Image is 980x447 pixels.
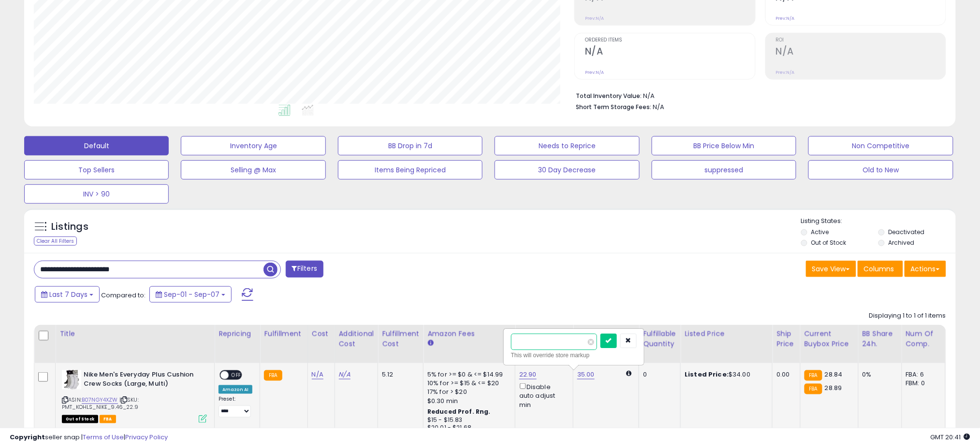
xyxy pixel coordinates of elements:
div: Fulfillment [264,329,303,339]
span: OFF [229,371,244,379]
span: Sep-01 - Sep-07 [164,290,219,299]
button: Actions [905,261,946,277]
div: seller snap | | [10,433,168,442]
button: BB Drop in 7d [338,136,483,155]
div: Preset: [219,396,252,418]
b: Nike Men's Everyday Plus Cushion Crew Socks (Large, Multi) [84,370,201,391]
b: Short Term Storage Fees: [576,103,651,111]
label: Deactivated [888,228,924,236]
div: Additional Cost [339,329,374,349]
div: Amazon Fees [427,329,511,339]
small: Prev: N/A [585,15,604,21]
span: Last 7 Days [49,290,88,299]
button: Sep-01 - Sep-07 [149,286,232,303]
div: Num of Comp. [906,329,941,349]
span: Columns [864,264,894,274]
button: Selling @ Max [181,160,325,180]
b: Total Inventory Value: [576,92,642,100]
small: Amazon Fees. [427,339,433,348]
div: 0 [643,370,673,379]
small: Prev: N/A [585,70,604,75]
div: BB Share 24h. [863,329,898,349]
p: Listing States: [801,217,956,226]
strong: Copyright [10,433,45,442]
div: Disable auto adjust min [519,381,566,409]
div: Listed Price [685,329,768,339]
div: $20.01 - $21.68 [427,424,508,432]
div: Amazon AI [219,385,252,394]
div: Ship Price [776,329,796,349]
div: ASIN: [62,370,207,422]
span: | SKU: PMT_KOHLS_NIKE_9.46_22.9 [62,396,139,410]
button: Columns [858,261,903,277]
button: Items Being Repriced [338,160,483,180]
button: Filters [286,261,323,278]
a: Privacy Policy [125,433,168,442]
div: 10% for >= $15 & <= $20 [427,379,508,388]
div: FBA: 6 [906,370,938,379]
div: $15 - $15.83 [427,416,508,424]
div: 5.12 [382,370,416,379]
h5: Listings [51,220,88,234]
div: 17% for > $20 [427,388,508,396]
div: Title [59,329,210,339]
button: Default [24,136,169,155]
small: FBA [804,384,822,394]
div: Clear All Filters [34,237,77,246]
span: N/A [653,102,664,112]
span: 28.84 [825,370,843,379]
li: N/A [576,89,939,101]
button: Needs to Reprice [495,136,639,155]
small: Prev: N/A [776,15,795,21]
div: $34.00 [685,370,765,379]
a: N/A [312,370,323,379]
button: Old to New [808,160,953,180]
div: Fulfillment Cost [382,329,419,349]
h2: N/A [585,46,755,59]
span: 28.89 [825,383,842,392]
div: FBM: 0 [906,379,938,388]
span: All listings that are currently out of stock and unavailable for purchase on Amazon [62,415,98,423]
div: Current Buybox Price [804,329,854,349]
div: Displaying 1 to 1 of 1 items [869,311,946,321]
a: 22.90 [519,370,537,379]
img: 41AOBJei0+L._SL40_.jpg [62,370,81,390]
div: 0% [863,370,894,379]
a: Terms of Use [83,433,124,442]
label: Archived [888,238,914,247]
a: N/A [339,370,351,379]
button: Last 7 Days [35,286,100,303]
button: Top Sellers [24,160,169,180]
div: $0.30 min [427,397,508,405]
div: Fulfillable Quantity [643,329,676,349]
button: suppressed [652,160,796,180]
span: Compared to: [101,291,146,300]
b: Listed Price: [685,370,729,379]
div: Cost [312,329,331,339]
div: This will override store markup [511,350,637,360]
div: 5% for >= $0 & <= $14.99 [427,370,508,379]
span: ROI [776,38,946,43]
a: B07NGY4XZW [82,396,118,404]
button: Non Competitive [808,136,953,155]
label: Active [811,228,829,236]
span: FBA [100,415,116,423]
div: 0.00 [776,370,792,379]
small: Prev: N/A [776,70,795,75]
span: Ordered Items [585,38,755,43]
small: FBA [264,370,282,381]
b: Reduced Prof. Rng. [427,407,491,416]
div: Repricing [219,329,256,339]
span: 2025-09-15 20:41 GMT [931,433,970,442]
button: 30 Day Decrease [495,160,639,180]
label: Out of Stock [811,238,847,247]
button: Inventory Age [181,136,325,155]
button: BB Price Below Min [652,136,796,155]
h2: N/A [776,46,946,59]
small: FBA [804,370,822,381]
a: 35.00 [577,370,595,379]
button: INV > 90 [24,184,169,204]
button: Save View [806,261,856,277]
i: Calculated using Dynamic Max Price. [626,370,631,377]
